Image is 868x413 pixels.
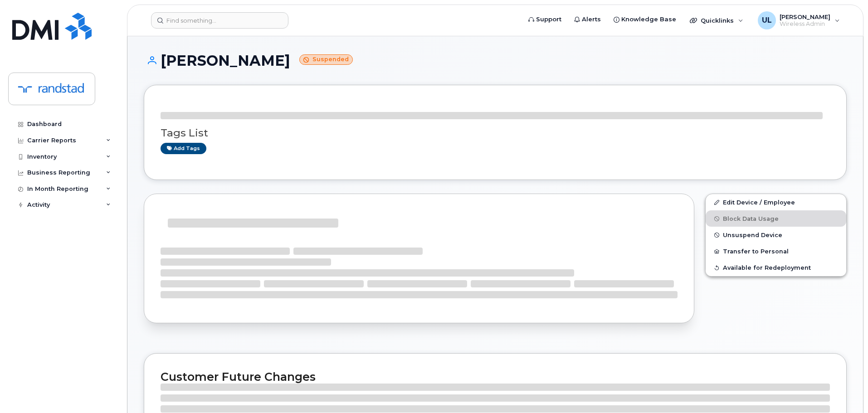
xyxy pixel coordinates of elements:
button: Block Data Usage [706,210,846,227]
span: Unsuspend Device [723,232,782,238]
button: Unsuspend Device [706,227,846,243]
a: Add tags [161,143,206,154]
h1: [PERSON_NAME] [144,53,847,68]
span: Available for Redeployment [723,264,811,271]
h2: Customer Future Changes [161,370,830,384]
h3: Tags List [161,127,830,139]
a: Edit Device / Employee [706,194,846,210]
button: Transfer to Personal [706,243,846,259]
small: Suspended [299,54,353,65]
button: Available for Redeployment [706,259,846,276]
